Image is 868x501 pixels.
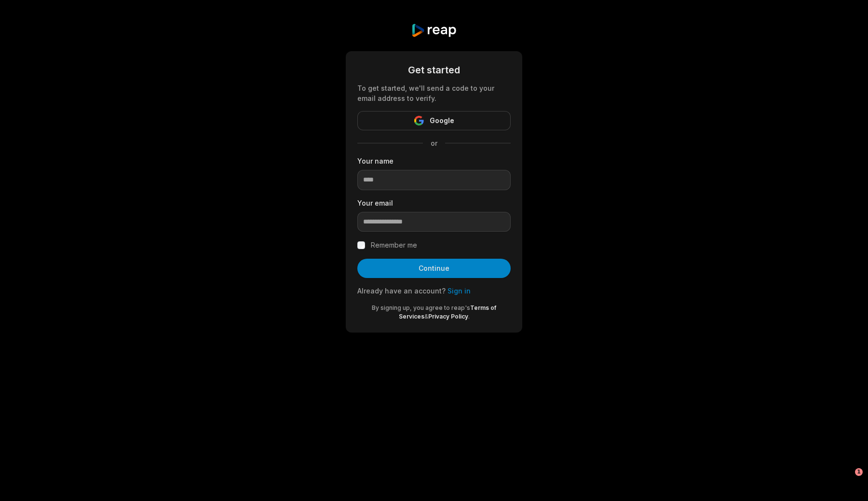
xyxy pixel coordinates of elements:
img: reap [411,23,457,38]
label: Remember me [371,239,417,251]
label: Your email [357,198,511,208]
div: To get started, we'll send a code to your email address to verify. [357,83,511,103]
button: Google [357,111,511,130]
div: Get started [357,63,511,77]
a: Privacy Policy [428,313,468,320]
span: & [424,313,428,320]
span: Google [430,115,454,126]
iframe: Intercom live chat [835,468,858,491]
span: . [468,313,470,320]
button: Continue [357,259,511,278]
span: 1 [855,468,863,476]
a: Sign in [448,287,471,295]
span: Already have an account? [357,287,446,295]
span: By signing up, you agree to reap's [372,304,470,311]
label: Your name [357,156,511,166]
span: or [423,138,445,148]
